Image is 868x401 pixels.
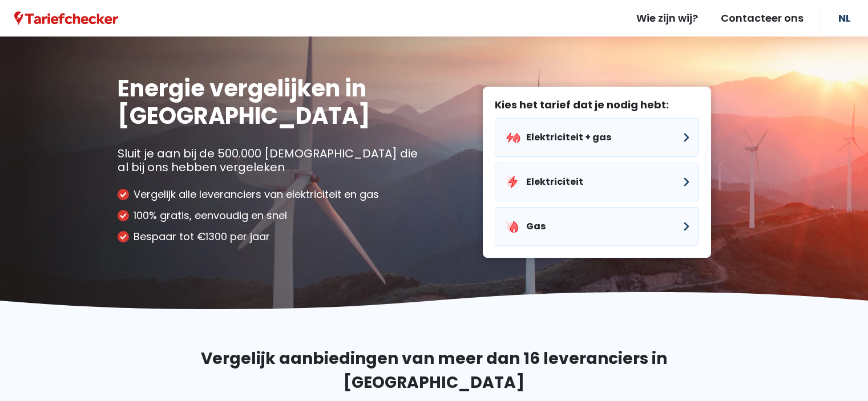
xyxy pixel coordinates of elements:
img: Tariefchecker logo [14,11,118,26]
h2: Vergelijk aanbiedingen van meer dan 16 leveranciers in [GEOGRAPHIC_DATA] [118,347,751,395]
p: Sluit je aan bij de 500.000 [DEMOGRAPHIC_DATA] die al bij ons hebben vergeleken [118,147,426,174]
button: Elektriciteit [495,163,699,201]
label: Kies het tarief dat je nodig hebt: [495,99,699,111]
a: Tariefchecker [14,11,118,26]
h1: Energie vergelijken in [GEOGRAPHIC_DATA] [118,75,426,129]
button: Elektriciteit + gas [495,118,699,157]
li: 100% gratis, eenvoudig en snel [118,209,426,222]
li: Vergelijk alle leveranciers van elektriciteit en gas [118,188,426,201]
button: Gas [495,207,699,246]
li: Bespaar tot €1300 per jaar [118,230,426,243]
